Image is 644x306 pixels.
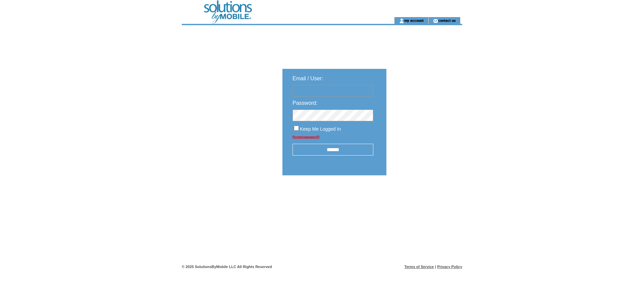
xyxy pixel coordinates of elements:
span: Password: [292,100,318,106]
a: Forgot password? [292,135,320,139]
a: my account [404,18,424,23]
img: contact_us_icon.gif;jsessionid=8174AB2461ADF57FCEF88EBDC60EF221 [433,18,438,24]
img: transparent.png;jsessionid=8174AB2461ADF57FCEF88EBDC60EF221 [406,192,439,201]
span: Email / User: [292,76,323,81]
a: Terms of Service [405,265,434,269]
span: © 2025 SolutionsByMobile LLC All Rights Reserved [182,265,272,269]
img: account_icon.gif;jsessionid=8174AB2461ADF57FCEF88EBDC60EF221 [399,18,404,24]
span: | [435,265,436,269]
span: Keep Me Logged In [300,126,341,132]
a: contact us [438,18,456,23]
a: Privacy Policy [437,265,462,269]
